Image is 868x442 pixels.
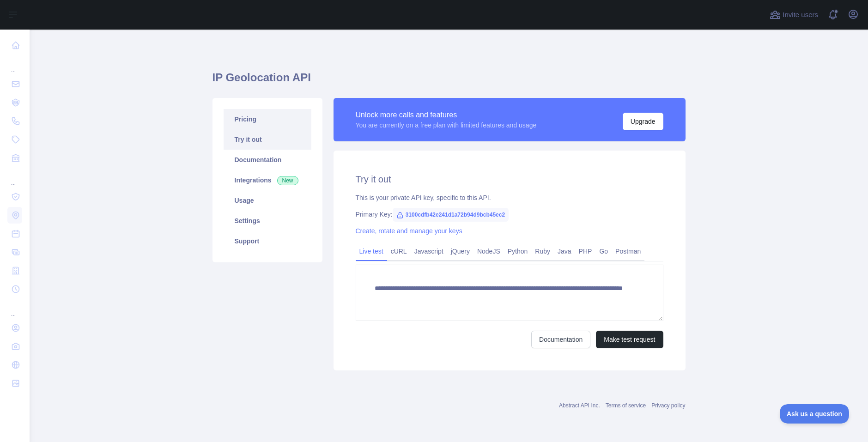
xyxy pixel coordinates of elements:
a: Integrations New [224,170,311,190]
a: Settings [224,211,311,231]
span: 3100cdfb42e241d1a72b94d9bcb45ec2 [393,208,509,222]
h1: IP Geolocation API [212,70,686,92]
a: Go [595,244,612,259]
a: jQuery [447,244,473,259]
a: Documentation [224,150,311,170]
a: cURL [387,244,411,259]
a: Pricing [224,109,311,129]
a: Python [504,244,532,259]
div: Unlock more calls and features [356,109,537,121]
div: Primary Key: [356,210,663,219]
button: Invite users [768,7,820,22]
a: Abstract API Inc. [559,402,600,409]
a: PHP [575,244,596,259]
span: Invite users [783,10,818,20]
a: Postman [612,244,644,259]
h2: Try it out [356,173,663,186]
span: New [277,176,298,185]
a: Create, rotate and manage your keys [356,227,462,235]
iframe: Toggle Customer Support [780,404,850,424]
a: Privacy policy [651,402,685,409]
a: Documentation [531,331,590,348]
a: Usage [224,190,311,211]
div: This is your private API key, specific to this API. [356,193,663,202]
button: Make test request [596,331,663,348]
a: Java [554,244,575,259]
a: Javascript [411,244,447,259]
a: NodeJS [473,244,504,259]
a: Support [224,231,311,251]
div: ... [7,55,22,74]
a: Live test [356,244,387,259]
div: ... [7,299,22,318]
div: ... [7,168,22,187]
a: Ruby [531,244,554,259]
div: You are currently on a free plan with limited features and usage [356,121,537,130]
a: Try it out [224,129,311,150]
a: Terms of service [606,402,646,409]
button: Upgrade [623,113,663,130]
